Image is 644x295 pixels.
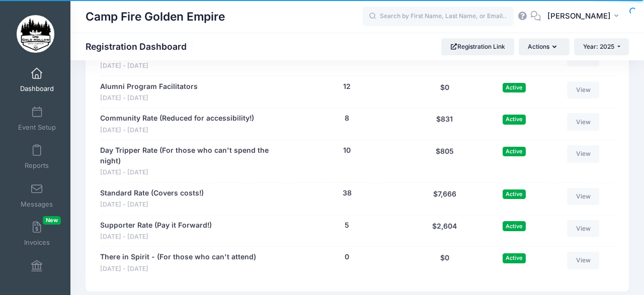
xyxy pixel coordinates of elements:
span: [DATE] - [DATE] [100,93,198,103]
a: Day Tripper Rate (For those who can't spend the night) [100,145,280,166]
span: Active [503,253,526,263]
a: Registration Link [441,38,514,55]
a: There in Spirit - (For those who can't attend) [100,252,256,262]
span: Active [503,83,526,92]
span: Active [503,115,526,124]
div: $0 [409,252,480,273]
a: View [567,113,599,130]
h1: Registration Dashboard [86,41,195,52]
button: [PERSON_NAME] [541,5,629,28]
a: Alumni Program Facilitators [100,81,198,92]
button: 0 [345,252,349,262]
a: Reports [13,139,61,174]
span: Reports [25,162,49,170]
button: 8 [345,113,349,124]
button: 5 [345,220,349,231]
a: View [567,81,599,99]
div: $805 [409,145,480,177]
button: Actions [519,38,569,55]
span: [DATE] - [DATE] [100,200,204,210]
span: [PERSON_NAME] [547,11,611,22]
a: Dashboard [13,62,61,97]
a: Financials [13,255,61,290]
span: [DATE] - [DATE] [100,61,160,71]
span: [DATE] - [DATE] [100,168,280,177]
a: Standard Rate (Covers costs!) [100,188,204,199]
span: Active [503,147,526,156]
span: [DATE] - [DATE] [100,264,256,274]
input: Search by First Name, Last Name, or Email... [363,7,514,27]
span: Event Setup [18,123,56,132]
a: Supporter Rate (Pay it Forward!) [100,220,212,231]
a: View [567,252,599,269]
span: Active [503,189,526,199]
span: Invoices [24,239,50,247]
div: $831 [409,113,480,135]
span: [DATE] - [DATE] [100,126,254,135]
span: [DATE] - [DATE] [100,232,212,242]
button: 10 [343,145,351,156]
span: Active [503,221,526,231]
div: $7,666 [409,188,480,210]
a: View [567,220,599,237]
button: 38 [343,188,352,199]
div: $0 [409,81,480,103]
a: Event Setup [13,101,61,136]
a: Community Rate (Reduced for accessibility!) [100,113,254,124]
a: InvoicesNew [13,216,61,251]
a: Messages [13,178,61,213]
h1: Camp Fire Golden Empire [86,5,225,28]
a: View [567,145,599,162]
span: New [43,216,61,225]
span: Dashboard [20,85,54,93]
img: Camp Fire Golden Empire [17,15,54,53]
button: Year: 2025 [574,38,629,55]
a: View [567,188,599,205]
button: 12 [343,81,351,92]
span: Year: 2025 [583,43,614,50]
div: $2,604 [409,220,480,242]
span: Messages [21,200,53,209]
